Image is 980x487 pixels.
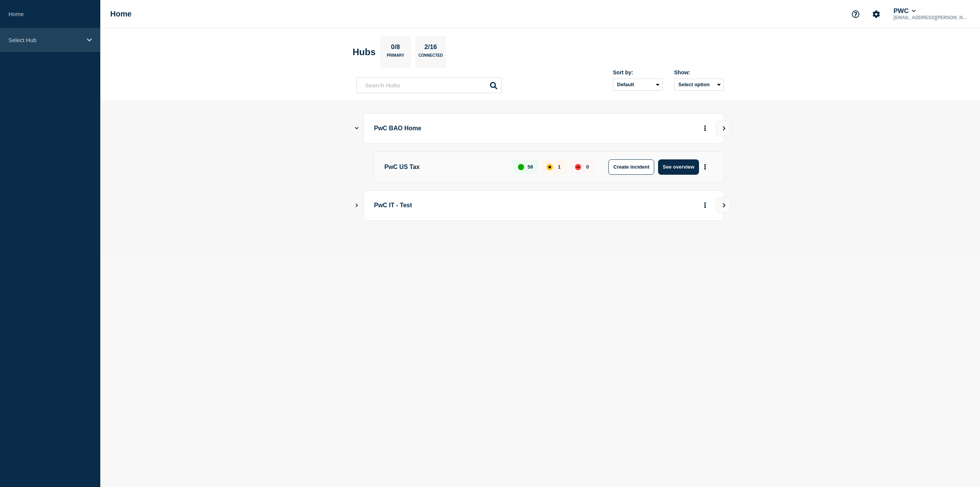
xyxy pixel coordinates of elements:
[355,203,359,208] button: Show Connected Hubs
[716,198,731,213] button: View
[384,159,505,175] p: PwC US Tax
[421,43,440,53] p: 2/16
[892,15,972,20] p: [EMAIL_ADDRESS][PERSON_NAME][DOMAIN_NAME]
[608,159,654,175] button: Create incident
[353,47,376,57] h2: Hubs
[868,6,884,22] button: Account settings
[716,121,731,136] button: View
[700,121,710,136] button: More actions
[575,164,581,170] div: down
[528,164,533,170] p: 59
[892,7,917,15] button: PWC
[613,79,663,91] select: Sort by
[356,77,502,93] input: Search Hubs
[586,164,589,170] p: 0
[388,43,403,53] p: 0/8
[558,164,560,170] p: 1
[418,53,443,61] p: Connected
[848,6,864,22] button: Support
[374,198,586,213] p: PwC IT - Test
[518,164,524,170] div: up
[547,164,553,170] div: affected
[700,198,710,213] button: More actions
[355,126,359,131] button: Show Connected Hubs
[674,69,724,75] div: Show:
[110,10,132,18] h1: Home
[613,69,663,75] div: Sort by:
[674,79,724,91] button: Select option
[658,159,699,175] button: See overview
[8,37,82,43] p: Select Hub
[700,160,710,174] button: More actions
[374,121,586,136] p: PwC BAO Home
[387,53,404,61] p: Primary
